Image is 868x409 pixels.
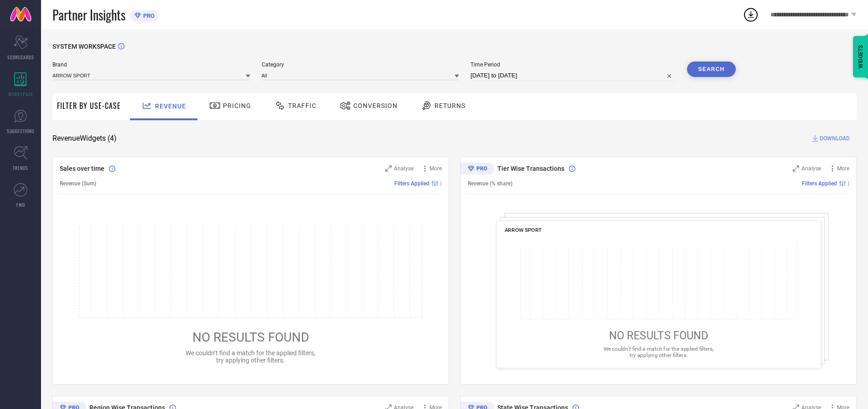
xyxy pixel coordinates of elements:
[434,102,465,109] span: Returns
[288,102,316,109] span: Traffic
[820,134,850,143] span: DOWNLOAD
[13,164,28,171] span: TRENDS
[793,165,799,172] svg: Zoom
[470,70,676,81] input: Select time period
[353,102,398,109] span: Conversion
[429,165,442,172] span: More
[262,61,460,68] span: Category
[141,12,155,19] span: PRO
[60,180,96,187] span: Revenue (Sum)
[460,163,494,176] div: Premium
[223,102,251,109] span: Pricing
[385,165,392,172] svg: Zoom
[837,165,849,172] span: More
[743,6,759,23] div: Open download list
[7,54,34,61] span: SCORECARDS
[497,165,564,172] span: Tier Wise Transactions
[468,180,512,187] span: Revenue (% share)
[801,165,821,172] span: Analyse
[687,61,736,77] button: Search
[470,61,676,68] span: Time Period
[603,346,713,358] span: We couldn’t find a match for the applied filters, try applying other filters.
[394,165,413,172] span: Analyse
[16,201,25,208] span: FWD
[52,61,250,68] span: Brand
[155,102,186,110] span: Revenue
[8,91,33,97] span: WORKSPACE
[394,180,429,187] span: Filters Applied
[186,349,315,364] span: We couldn’t find a match for the applied filters, try applying other filters.
[7,128,35,134] span: SUGGESTIONS
[52,134,117,143] span: Revenue Widgets ( 4 )
[192,330,309,345] span: NO RESULTS FOUND
[802,180,837,187] span: Filters Applied
[60,165,104,172] span: Sales over time
[848,180,849,187] span: |
[57,100,121,111] span: Filter By Use-Case
[504,227,542,233] span: ARROW SPORT
[52,5,125,24] span: Partner Insights
[609,329,708,342] span: NO RESULTS FOUND
[440,180,442,187] span: |
[52,43,116,50] span: SYSTEM WORKSPACE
